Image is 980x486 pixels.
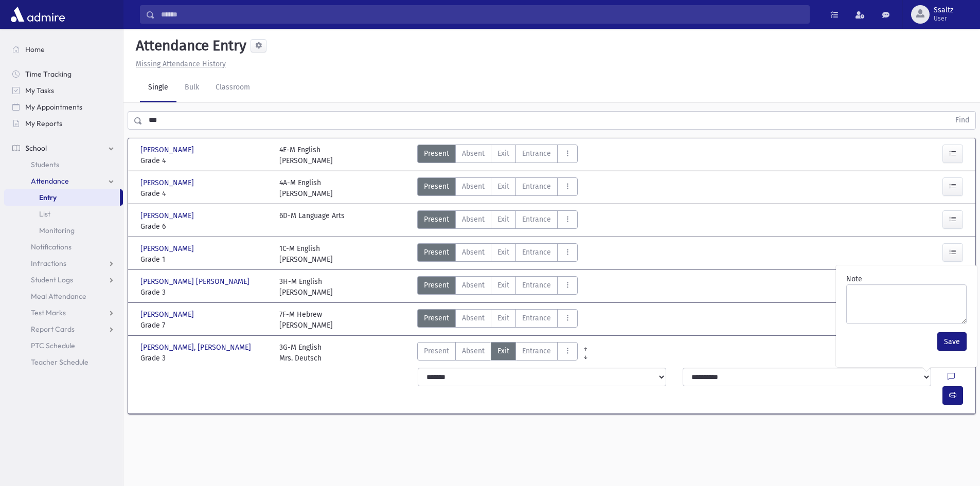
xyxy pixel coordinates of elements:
span: Present [424,181,449,192]
a: Student Logs [4,272,123,288]
span: Exit [497,346,509,356]
a: Monitoring [4,222,123,239]
span: Exit [497,280,509,291]
div: 3H-M English [PERSON_NAME] [279,276,333,298]
span: Exit [497,148,509,159]
span: Test Marks [31,308,66,317]
div: 6D-M Language Arts [279,210,345,232]
span: Entrance [522,346,551,356]
button: Save [937,332,967,351]
span: [PERSON_NAME] [140,145,196,155]
span: [PERSON_NAME], [PERSON_NAME] [140,342,253,353]
span: Present [424,346,449,356]
span: Entrance [522,148,551,159]
span: Time Tracking [25,69,72,79]
span: Grade 4 [140,188,269,199]
span: [PERSON_NAME] [PERSON_NAME] [140,276,252,287]
span: Entry [39,193,57,202]
span: Grade 3 [140,353,269,364]
span: Attendance [31,176,69,186]
a: List [4,206,123,222]
span: [PERSON_NAME] [140,210,196,221]
span: Teacher Schedule [31,357,88,367]
span: Notifications [31,242,72,251]
div: 4A-M English [PERSON_NAME] [279,177,333,199]
span: [PERSON_NAME] [140,243,196,254]
span: [PERSON_NAME] [140,309,196,320]
span: Present [424,247,449,258]
div: 4E-M English [PERSON_NAME] [279,145,333,166]
a: Infractions [4,255,123,272]
span: Absent [462,181,485,192]
span: [PERSON_NAME] [140,177,196,188]
div: AttTypes [417,210,578,232]
a: Single [140,74,176,102]
div: AttTypes [417,243,578,265]
a: Entry [4,189,120,206]
span: Absent [462,148,485,159]
span: Absent [462,247,485,258]
span: Exit [497,313,509,323]
span: Meal Attendance [31,292,86,301]
span: Student Logs [31,275,73,284]
span: Exit [497,181,509,192]
span: Exit [497,214,509,225]
a: My Reports [4,115,123,132]
a: Test Marks [4,304,123,321]
span: Absent [462,280,485,291]
span: Grade 4 [140,155,269,166]
span: List [39,209,50,219]
img: AdmirePro [8,4,67,25]
span: Present [424,214,449,225]
span: My Tasks [25,86,54,95]
div: 7F-M Hebrew [PERSON_NAME] [279,309,333,331]
span: My Reports [25,119,62,128]
a: PTC Schedule [4,337,123,354]
button: Find [949,112,975,129]
span: Home [25,45,45,54]
span: Entrance [522,181,551,192]
span: Entrance [522,214,551,225]
span: Present [424,148,449,159]
u: Missing Attendance History [136,60,226,68]
div: AttTypes [417,276,578,298]
span: Ssaltz [934,6,953,14]
span: Present [424,313,449,323]
span: My Appointments [25,102,82,112]
div: 3G-M English Mrs. Deutsch [279,342,322,364]
label: Note [846,274,862,284]
span: Absent [462,214,485,225]
span: Entrance [522,313,551,323]
a: Attendance [4,173,123,189]
a: My Appointments [4,99,123,115]
a: Home [4,41,123,58]
a: Time Tracking [4,66,123,82]
span: Exit [497,247,509,258]
div: AttTypes [417,309,578,331]
a: Notifications [4,239,123,255]
h5: Attendance Entry [132,37,246,55]
a: Classroom [207,74,258,102]
a: Meal Attendance [4,288,123,304]
span: Students [31,160,59,169]
span: PTC Schedule [31,341,75,350]
a: Bulk [176,74,207,102]
span: Report Cards [31,325,75,334]
span: Absent [462,346,485,356]
a: Report Cards [4,321,123,337]
a: My Tasks [4,82,123,99]
span: Grade 7 [140,320,269,331]
a: School [4,140,123,156]
span: Grade 6 [140,221,269,232]
span: Entrance [522,280,551,291]
span: Infractions [31,259,66,268]
a: Missing Attendance History [132,60,226,68]
div: AttTypes [417,145,578,166]
span: User [934,14,953,23]
span: Grade 1 [140,254,269,265]
a: Teacher Schedule [4,354,123,370]
span: Monitoring [39,226,75,235]
div: AttTypes [417,342,578,364]
span: Entrance [522,247,551,258]
input: Search [155,5,809,24]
